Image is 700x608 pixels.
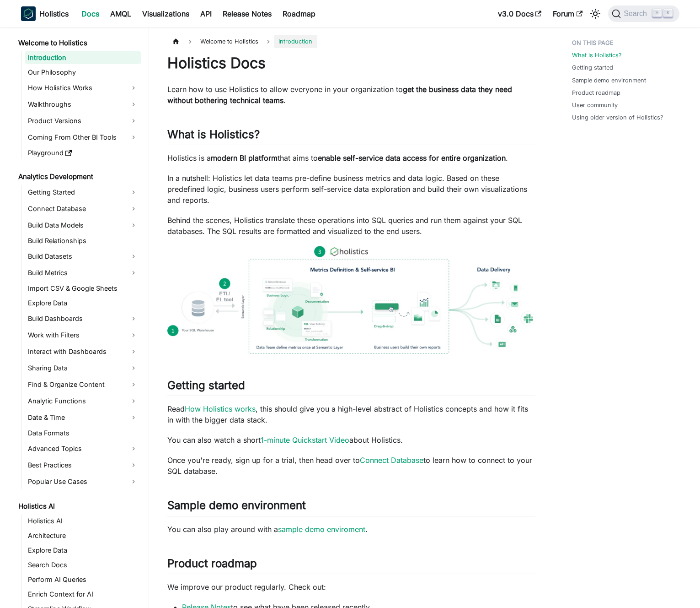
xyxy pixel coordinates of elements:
[25,185,141,200] a: Getting Started
[25,559,141,571] a: Search Docs
[621,10,652,18] span: Search
[25,474,141,489] a: Popular Use Cases
[167,524,535,535] p: You can also play around with a .
[167,35,535,48] nav: Breadcrumbs
[572,76,646,85] a: Sample demo environment
[25,297,141,309] a: Explore Data
[278,525,365,534] a: sample demo enviroment
[76,6,105,21] a: Docs
[25,147,141,159] a: Playground
[25,458,141,472] a: Best Practices
[608,5,679,22] button: Search (Command+K)
[25,515,141,527] a: Holistics AI
[12,27,149,608] nav: Docs sidebar
[572,101,618,109] a: User community
[16,37,141,49] a: Welcome to Holistics
[25,114,141,128] a: Product Versions
[663,9,673,17] kbd: K
[167,215,535,237] p: Behind the scenes, Holistics translate these operations into SQL queries and run them against you...
[652,9,662,17] kbd: ⌘
[25,427,141,440] a: Data Formats
[21,6,69,21] a: HolisticsHolistics
[137,6,195,21] a: Visualizations
[25,311,141,326] a: Build Dashboards
[25,51,141,64] a: Introduction
[167,557,535,574] h2: Product roadmap
[167,434,535,445] p: You can also watch a short about Holistics.
[261,435,349,445] a: 1-minute Quickstart Video
[572,63,613,72] a: Getting started
[25,441,141,456] a: Advanced Topics
[25,66,141,79] a: Our Philosophy
[25,201,141,216] a: Connect Database
[167,152,535,163] p: Holistics is a that aims to .
[217,6,277,21] a: Release Notes
[318,153,506,163] strong: enable self-service data access for entire organization
[547,6,588,21] a: Forum
[572,88,620,97] a: Product roadmap
[25,266,141,280] a: Build Metrics
[211,153,278,163] strong: modern BI platform
[25,544,141,557] a: Explore Data
[277,6,321,21] a: Roadmap
[25,218,141,233] a: Build Data Models
[196,35,263,48] span: Welcome to Holistics
[167,581,535,592] p: We improve our product regularly. Check out:
[25,529,141,542] a: Architecture
[25,410,141,425] a: Date & Time
[167,246,535,354] img: How Holistics fits in your Data Stack
[25,394,141,408] a: Analytic Functions
[25,377,141,392] a: Find & Organize Content
[25,573,141,586] a: Perform AI Queries
[167,35,185,48] a: Home page
[185,404,256,413] a: How Holistics works
[21,6,36,21] img: Holistics
[167,403,535,425] p: Read , this should give you a high-level abstract of Holistics concepts and how it fits in with t...
[25,588,141,601] a: Enrich Context for AI
[25,328,141,342] a: Work with Filters
[167,499,535,516] h2: Sample demo environment
[167,379,535,396] h2: Getting started
[167,128,535,145] h2: What is Holistics?
[39,8,69,19] b: Holistics
[167,84,535,106] p: Learn how to use Holistics to allow everyone in your organization to .
[167,54,535,72] h1: Holistics Docs
[195,6,217,21] a: API
[360,456,423,465] a: Connect Database
[167,455,535,477] p: Once you're ready, sign up for a trial, then head over to to learn how to connect to your SQL dat...
[274,35,317,48] span: Introduction
[25,282,141,295] a: Import CSV & Google Sheets
[25,344,141,359] a: Interact with Dashboards
[167,173,535,206] p: In a nutshell: Holistics let data teams pre-define business metrics and data logic. Based on thes...
[25,130,141,145] a: Coming From Other BI Tools
[492,6,547,21] a: v3.0 Docs
[25,234,141,247] a: Build Relationships
[572,113,663,122] a: Using older version of Holistics?
[588,6,603,21] button: Switch between dark and light mode (currently light mode)
[25,361,141,375] a: Sharing Data
[25,97,141,112] a: Walkthroughs
[572,51,622,60] a: What is Holistics?
[16,500,141,513] a: Holistics AI
[25,249,141,264] a: Build Datasets
[25,81,141,95] a: How Holistics Works
[16,170,141,183] a: Analytics Development
[105,6,137,21] a: AMQL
